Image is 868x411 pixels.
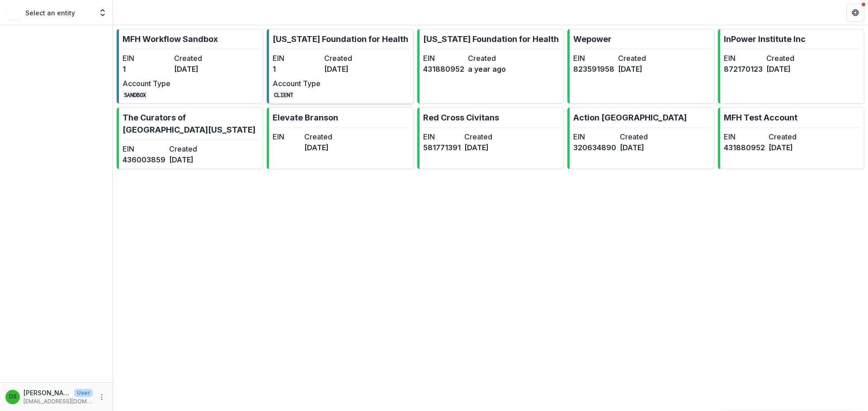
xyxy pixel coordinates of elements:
p: [US_STATE] Foundation for Health [423,33,559,45]
p: [PERSON_NAME] [24,388,71,397]
p: User [74,389,93,397]
img: Select an entity [7,5,22,20]
p: Red Cross Civitans [423,111,499,124]
dd: 1 [123,64,170,74]
dd: [DATE] [174,64,222,74]
dt: EIN [123,53,170,64]
dd: 581771391 [423,142,461,153]
a: [US_STATE] Foundation for HealthEIN1Created[DATE]Account TypeCLIENT [267,29,413,104]
a: The Curators of [GEOGRAPHIC_DATA][US_STATE]EIN436003859Created[DATE] [117,107,263,169]
dd: 872170123 [724,64,763,74]
dd: [DATE] [324,64,372,74]
dd: [DATE] [464,142,502,153]
code: CLIENT [273,90,294,100]
dd: 436003859 [123,154,165,165]
a: InPower Institute IncEIN872170123Created[DATE] [718,29,864,104]
dt: EIN [724,53,763,64]
dt: Created [464,131,502,142]
button: More [96,392,107,402]
p: Wepower [573,33,612,45]
a: [US_STATE] Foundation for HealthEIN431880952Createda year ago [417,29,564,104]
p: MFH Workflow Sandbox [123,33,218,45]
p: Select an entity [25,8,75,18]
dt: Created [468,53,509,64]
dd: [DATE] [169,154,212,165]
p: Action [GEOGRAPHIC_DATA] [573,111,687,124]
dt: EIN [724,131,765,142]
dd: 320634890 [573,142,616,153]
p: The Curators of [GEOGRAPHIC_DATA][US_STATE] [123,111,259,136]
p: [US_STATE] Foundation for Health [273,33,408,45]
dd: [DATE] [620,142,663,153]
code: SANDBOX [123,90,147,100]
dd: 823591958 [573,64,614,74]
p: InPower Institute Inc [724,33,806,45]
dt: EIN [273,53,321,64]
dd: [DATE] [618,64,659,74]
p: Elevate Branson [273,111,338,124]
dt: Created [169,143,212,154]
a: Red Cross CivitansEIN581771391Created[DATE] [417,107,564,169]
dt: EIN [123,143,165,154]
dt: Created [304,131,332,142]
dd: 1 [273,64,321,74]
dd: a year ago [468,64,509,74]
dt: Created [324,53,372,64]
dt: EIN [273,131,301,142]
dt: EIN [573,53,614,64]
a: Action [GEOGRAPHIC_DATA]EIN320634890Created[DATE] [567,107,714,169]
dt: Created [766,53,805,64]
a: MFH Test AccountEIN431880952Created[DATE] [718,107,864,169]
a: WepowerEIN823591958Created[DATE] [567,29,714,104]
button: Get Help [846,4,864,22]
dt: Created [174,53,222,64]
div: Deena Scotti [9,394,17,400]
dt: EIN [423,53,464,64]
dd: 431880952 [423,64,464,74]
button: Open entity switcher [96,4,109,22]
dd: [DATE] [769,142,810,153]
dt: Created [769,131,810,142]
dd: 431880952 [724,142,765,153]
dt: Created [618,53,659,64]
dt: EIN [423,131,461,142]
dd: [DATE] [766,64,805,74]
p: MFH Test Account [724,111,797,124]
dt: Account Type [123,78,170,89]
dt: Created [620,131,663,142]
a: MFH Workflow SandboxEIN1Created[DATE]Account TypeSANDBOX [117,29,263,104]
a: Elevate BransonEINCreated[DATE] [267,107,413,169]
dd: [DATE] [304,142,332,153]
dt: EIN [573,131,616,142]
p: [EMAIL_ADDRESS][DOMAIN_NAME] [24,397,93,406]
dt: Account Type [273,78,321,89]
